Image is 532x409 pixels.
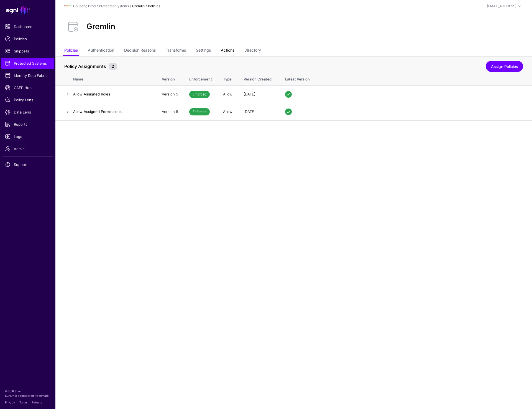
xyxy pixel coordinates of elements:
a: Settings [196,46,211,56]
div: [EMAIL_ADDRESS] [487,4,516,9]
a: Actions [221,46,234,56]
strong: Gremlin [132,4,145,8]
span: Reports [5,122,50,127]
a: Data Lens [1,107,54,118]
a: Transforms [166,46,186,56]
a: Logs [1,131,54,142]
small: 2 [109,63,117,70]
div: / [96,4,99,9]
span: [DATE] [244,109,255,114]
span: Support [5,162,50,167]
a: Protected Systems [99,4,129,8]
a: Patents [32,401,42,404]
a: Dashboard [1,21,54,32]
a: Authentication [88,46,114,56]
span: Admin [5,146,50,152]
a: CAEP Hub [1,82,54,93]
h2: Gremlin [86,22,115,31]
td: Version 5 [156,103,184,120]
h4: Allow Assigned Permissions [73,109,151,114]
a: Policy Lens [1,94,54,105]
th: Name [73,71,156,85]
a: Policies [64,46,78,56]
a: Admin [1,143,54,154]
span: Enforced [189,108,210,115]
span: Policy Lens [5,97,50,103]
th: Version [156,71,184,85]
a: Identity Data Fabric [1,70,54,81]
td: Allow [218,85,238,103]
th: Type [218,71,238,85]
a: SGNL [3,3,52,16]
img: svg+xml;base64,PHN2ZyBpZD0iTG9nbyIgeG1sbnM9Imh0dHA6Ly93d3cudzMub3JnLzIwMDAvc3ZnIiB3aWR0aD0iMTIxLj... [64,3,71,9]
a: Decision Reasons [124,46,156,56]
th: Enforcement [184,71,218,85]
span: Snippets [5,48,50,54]
h4: Allow Assigned Roles [73,92,151,97]
a: Assign Policies [486,61,523,72]
th: Version Created [238,71,280,85]
td: Allow [218,103,238,120]
a: Coupang Prod [73,4,96,8]
span: Enforced [189,91,210,98]
a: Snippets [1,46,54,57]
th: Latest Version [280,71,532,85]
a: Terms [19,401,27,404]
span: Policies [5,36,50,42]
a: Policies [1,33,54,44]
span: Identity Data Fabric [5,73,50,78]
span: CAEP Hub [5,85,50,90]
p: © [URL], Inc [5,389,50,393]
span: Protected Systems [5,60,50,66]
span: Logs [5,134,50,139]
span: [DATE] [244,92,255,96]
span: Data Lens [5,109,50,115]
td: Version 5 [156,85,184,103]
div: / [145,4,148,9]
a: Directory [244,46,261,56]
a: Privacy [5,401,15,404]
div: / [129,4,132,9]
strong: Policies [148,4,160,8]
a: Protected Systems [1,58,54,69]
span: Policy Assignments [63,63,108,70]
a: Reports [1,119,54,130]
span: Dashboard [5,24,50,29]
p: SGNL® is a registered trademark [5,393,50,398]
